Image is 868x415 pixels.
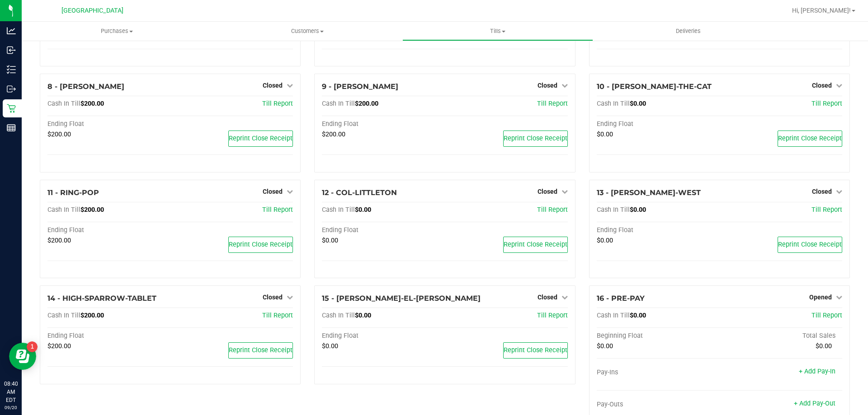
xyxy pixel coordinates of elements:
span: Cash In Till [47,206,80,214]
span: 16 - PRE-PAY [597,294,645,303]
span: $200.00 [355,100,378,107]
span: 10 - [PERSON_NAME]-THE-CAT [597,82,712,91]
span: Cash In Till [322,100,355,107]
span: Purchases [22,27,212,35]
span: $200.00 [47,237,71,244]
iframe: Resource center unread badge [27,341,38,352]
button: Reprint Close Receipt [778,237,842,253]
a: Till Report [537,312,568,319]
span: 14 - HIGH-SPARROW-TABLET [47,294,156,303]
button: Reprint Close Receipt [228,342,293,359]
div: Ending Float [597,226,720,234]
div: Ending Float [322,332,445,340]
p: 08:40 AM EDT [4,380,18,404]
span: Cash In Till [597,100,630,107]
span: 8 - [PERSON_NAME] [47,82,124,91]
a: Till Report [811,206,842,214]
span: $0.00 [597,237,613,244]
inline-svg: Inbound [7,46,16,55]
p: 09/20 [4,404,18,411]
span: Closed [263,294,283,301]
inline-svg: Analytics [7,26,16,35]
span: Closed [812,82,832,89]
button: Reprint Close Receipt [503,237,568,253]
span: $0.00 [630,206,646,214]
span: $0.00 [816,342,832,350]
div: Pay-Outs [597,401,720,409]
span: $0.00 [322,342,338,350]
span: $200.00 [47,342,71,350]
span: 12 - COL-LITTLETON [322,188,397,197]
inline-svg: Reports [7,123,16,132]
span: $0.00 [630,100,646,107]
div: Ending Float [47,226,170,234]
span: Reprint Close Receipt [229,135,292,142]
a: Till Report [262,100,293,107]
div: Pay-Ins [597,368,720,377]
a: Till Report [811,100,842,107]
span: Reprint Close Receipt [778,135,842,142]
a: Purchases [22,22,212,41]
span: Till Report [537,206,568,214]
span: Reprint Close Receipt [504,135,567,142]
span: Cash In Till [47,312,80,319]
span: Reprint Close Receipt [504,241,567,248]
a: + Add Pay-In [799,368,835,375]
span: $200.00 [80,206,104,214]
span: 15 - [PERSON_NAME]-EL-[PERSON_NAME] [322,294,481,303]
inline-svg: Inventory [7,65,16,74]
span: Closed [538,294,557,301]
a: Till Report [262,312,293,319]
div: Ending Float [597,120,720,128]
span: Closed [538,82,557,89]
button: Reprint Close Receipt [503,131,568,147]
span: $0.00 [355,312,371,319]
span: $0.00 [355,206,371,214]
button: Reprint Close Receipt [503,342,568,359]
span: Cash In Till [597,206,630,214]
div: Beginning Float [597,332,720,340]
span: [GEOGRAPHIC_DATA] [61,7,123,14]
span: $0.00 [597,131,613,138]
span: Hi, [PERSON_NAME]! [792,7,851,14]
span: 9 - [PERSON_NAME] [322,82,398,91]
inline-svg: Retail [7,104,16,113]
span: Cash In Till [322,312,355,319]
iframe: Resource center [9,343,36,370]
span: 11 - RING-POP [47,188,99,197]
inline-svg: Outbound [7,84,16,93]
a: Till Report [811,312,842,319]
span: Closed [538,188,557,195]
span: Customers [212,27,402,35]
span: Closed [812,188,832,195]
a: Till Report [537,100,568,107]
span: $200.00 [47,131,71,138]
span: 13 - [PERSON_NAME]-WEST [597,188,701,197]
span: Opened [809,294,832,301]
span: Reprint Close Receipt [504,346,567,354]
div: Ending Float [322,120,445,128]
span: Reprint Close Receipt [229,346,292,354]
span: Cash In Till [322,206,355,214]
span: $0.00 [630,312,646,319]
div: Ending Float [47,332,170,340]
a: Customers [212,22,402,41]
span: $0.00 [322,237,338,244]
span: Cash In Till [597,312,630,319]
a: + Add Pay-Out [794,400,835,407]
span: Deliveries [664,27,713,35]
span: $200.00 [80,312,104,319]
span: $200.00 [322,131,345,138]
a: Till Report [262,206,293,214]
div: Ending Float [47,120,170,128]
div: Total Sales [719,332,842,340]
a: Deliveries [593,22,783,41]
